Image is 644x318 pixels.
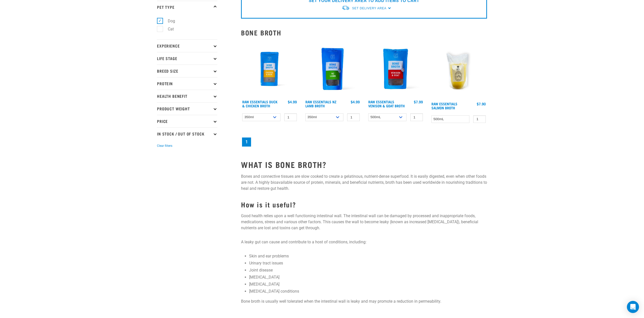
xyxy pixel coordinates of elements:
li: Skin and ear problems [249,253,487,259]
li: [MEDICAL_DATA] [249,274,487,280]
h2: WHAT IS BONE BROTH? [241,160,487,169]
p: Breed Size [157,65,217,77]
a: Page 1 [242,138,251,147]
p: In Stock / Out Of Stock [157,127,217,140]
p: Health Benefit [157,90,217,102]
p: Good health relies upon a well functioning intestinal wall. The intestinal wall can be damaged by... [241,213,487,231]
div: Open Intercom Messenger [627,301,639,313]
p: Protein [157,77,217,90]
input: 1 [410,113,423,121]
p: Bone broth is usually well tolerated when the intestinal wall is leaky and may promote a reductio... [241,298,487,304]
img: van-moving.png [342,5,350,11]
p: Experience [157,39,217,52]
p: A leaky gut can cause and contribute to a host of conditions, including: [241,239,487,245]
p: Bones and connective tissues are slow cooked to create a gelatinous, nutrient-dense superfood. It... [241,173,487,192]
li: [MEDICAL_DATA] conditions [249,288,487,294]
li: [MEDICAL_DATA] [249,281,487,287]
div: $4.99 [288,100,297,104]
img: Salmon Broth [430,40,487,99]
a: Raw Essentials NZ Lamb Broth [305,101,336,107]
img: Raw Essentials New Zealand Lamb Bone Broth For Cats & Dogs [304,40,361,98]
a: Raw Essentials Duck & Chicken Broth [242,101,277,107]
img: RE Product Shoot 2023 Nov8793 1 [241,40,298,98]
input: 1 [473,115,486,123]
div: $4.99 [351,100,360,104]
h3: How is it useful? [241,201,487,208]
p: Life Stage [157,52,217,65]
div: $7.90 [477,102,486,106]
li: Joint disease [249,267,487,273]
h2: Bone Broth [241,29,487,36]
input: 1 [347,113,360,121]
button: Clear filters [157,144,172,148]
label: Cat [160,26,176,32]
a: Raw Essentials Venison & Goat Broth [368,101,405,107]
span: Set Delivery Area [352,7,386,10]
input: 1 [284,113,297,121]
p: Product Weight [157,102,217,115]
nav: pagination [241,137,487,148]
p: Pet Type [157,1,217,13]
label: Dog [160,18,177,24]
div: $7.99 [414,100,423,104]
a: Raw Essentials Salmon Broth [431,103,457,109]
img: Raw Essentials Venison Goat Novel Protein Hypoallergenic Bone Broth Cats & Dogs [367,40,424,98]
p: Price [157,115,217,127]
li: Urinary tract issues [249,260,487,266]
